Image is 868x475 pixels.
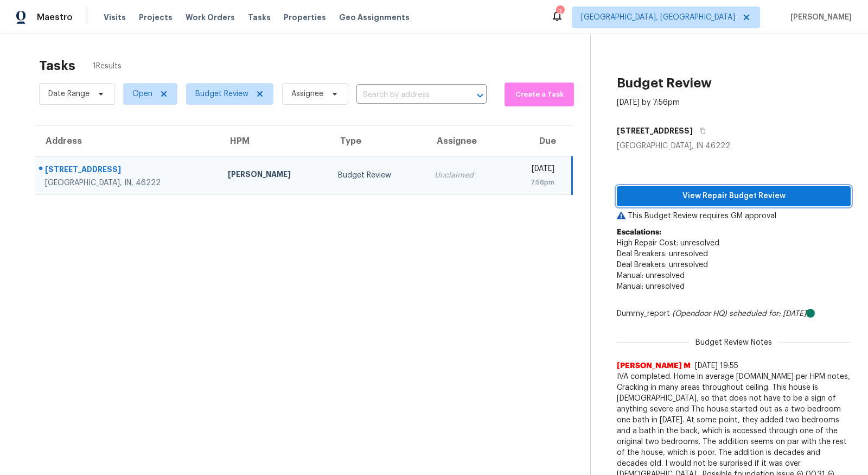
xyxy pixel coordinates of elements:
div: [DATE] by 7:56pm [617,97,680,108]
span: Budget Review [195,88,248,99]
span: Deal Breakers: unresolved [617,261,708,269]
span: Properties [284,12,326,23]
span: Visits [104,12,126,23]
p: This Budget Review requires GM approval [617,211,851,221]
div: [GEOGRAPHIC_DATA], IN 46222 [617,141,851,151]
b: Escalations: [617,229,661,236]
span: Manual: unresolved [617,283,685,290]
button: View Repair Budget Review [617,186,851,206]
span: [PERSON_NAME] [786,12,852,23]
i: (Opendoor HQ) [672,310,727,318]
div: Dummy_report [617,308,851,319]
span: Open [132,88,152,99]
span: View Repair Budget Review [626,189,842,203]
div: [GEOGRAPHIC_DATA], IN, 46222 [45,178,210,188]
span: High Repair Cost: unresolved [617,239,719,247]
input: Search by address [356,87,456,104]
div: [PERSON_NAME] [228,169,321,182]
h2: Budget Review [617,78,712,88]
div: Unclaimed [435,170,495,181]
h2: Tasks [39,60,75,71]
th: Address [35,126,219,156]
span: [GEOGRAPHIC_DATA], [GEOGRAPHIC_DATA] [581,12,735,23]
div: [DATE] [512,163,554,177]
span: Tasks [248,14,271,21]
span: Manual: unresolved [617,272,685,280]
span: Projects [139,12,173,23]
div: 3 [556,7,564,17]
span: Work Orders [186,12,235,23]
div: [STREET_ADDRESS] [45,164,210,178]
th: Assignee [426,126,503,156]
span: Maestro [37,12,73,23]
div: Budget Review [338,170,417,181]
th: Type [329,126,426,156]
th: HPM [219,126,329,156]
button: Copy Address [693,121,707,141]
span: Budget Review Notes [689,337,778,348]
span: [DATE] 19:55 [695,362,738,370]
button: Open [473,88,488,103]
th: Due [503,126,572,156]
span: [PERSON_NAME] M [617,360,691,371]
span: Create a Task [510,88,569,101]
div: 7:56pm [512,177,554,188]
span: Geo Assignments [339,12,410,23]
i: scheduled for: [DATE] [729,310,806,318]
button: Create a Task [505,83,574,106]
span: 1 Results [93,61,122,72]
h5: [STREET_ADDRESS] [617,125,693,136]
span: Date Range [48,88,90,99]
span: Assignee [291,88,323,99]
span: Deal Breakers: unresolved [617,250,708,258]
